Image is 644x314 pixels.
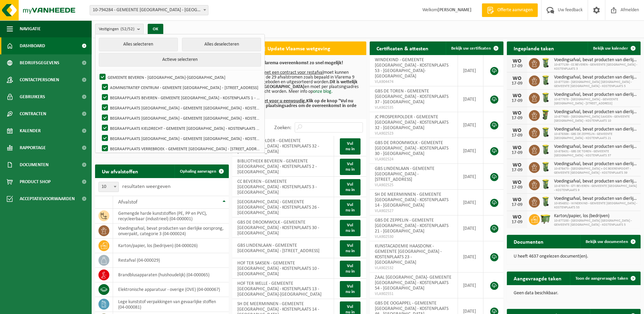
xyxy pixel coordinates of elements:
label: BEGRAAFPLAATS BEVEREN - GEMEENTE [GEOGRAPHIC_DATA] - KOSTENPLAATS 1 - [GEOGRAPHIC_DATA] [100,92,260,103]
td: [DATE] [458,112,483,138]
img: WB-0140-HPE-GN-50 [540,92,551,103]
b: Update uw Vlarema overeenkomst zo snel mogelijk! [239,60,343,66]
td: [DATE] [458,190,483,215]
span: VLA902525 [375,182,453,188]
td: restafval (04-000029) [113,253,229,268]
td: [DATE] [458,273,483,298]
span: Contactpersonen [20,71,59,88]
p: Geen data beschikbaar. [514,291,634,296]
span: Offerte aanvragen [496,7,534,14]
td: [DATE] [458,86,483,112]
span: 10-954852 - WINDEKIND - GEMEENTE [GEOGRAPHIC_DATA] - KOSTENPLAATS 53 [554,202,637,210]
span: 10-794284 - GEMEENTE BEVEREN - BEVEREN-WAAS [90,5,208,15]
div: 17-09 [510,151,524,155]
span: Dashboard [20,37,45,54]
span: Contracten [20,105,46,122]
span: Voedingsafval, bevat producten van dierlijke oorsprong, onverpakt, categorie 3 [554,127,637,132]
label: BEGRAAFPLAATS KIELDRECHT - GEMEENTE [GEOGRAPHIC_DATA] - KOSTENPLAATS 29 - [GEOGRAPHIC_DATA] [100,123,260,133]
span: 10-794284 - GEMEENTE BEVEREN - BEVEREN-WAAS [90,5,208,15]
a: Vul nu in [340,281,361,297]
img: WB-0140-HPE-GN-50 [540,196,551,207]
span: WINDEKIND - GEMEENTE [GEOGRAPHIC_DATA] - KOSTENPLAATS 53 - [GEOGRAPHIC_DATA]-[GEOGRAPHIC_DATA] [375,57,448,79]
div: 17-09 [510,203,524,207]
button: Actieve selecteren [99,53,261,67]
a: Vul nu in [340,159,361,175]
h2: Vlarema 9 | Update Vlaamse wetgeving [232,41,337,55]
span: Vestigingen [99,24,134,34]
span: 10-877139 - CC BEVEREN - GEMEENTE [GEOGRAPHIC_DATA] - KOSTENPLAATS 3 [554,63,637,71]
h2: Documenten [507,235,550,248]
td: [DATE] [458,138,483,164]
img: WB-0140-HPE-GN-50 [540,74,551,86]
td: [DATE] [458,55,483,86]
span: Voedingsafval, bevat producten van dierlijke oorsprong, onverpakt, categorie 3 [554,179,637,184]
span: Navigatie [20,20,41,37]
b: Klik op de knop "Vul nu in" naast het plaatsingsadres om de overeenkomst in orde te brengen. [239,99,356,113]
a: Vul nu in [340,199,361,216]
span: JC PROSPERPOLDER - GEMEENTE [GEOGRAPHIC_DATA] - KOSTENPLAATS 32 - [GEOGRAPHIC_DATA] [375,115,448,130]
span: 10 [99,182,118,192]
span: GBS DE DROOMWOLK - GEMEENTE [GEOGRAPHIC_DATA] - KOSTENPLAATS 30 - [GEOGRAPHIC_DATA] [375,140,448,156]
img: WB-0140-HPE-GN-50 [540,126,551,138]
td: [DATE] [458,164,483,190]
u: Wij maken het voor u eenvoudig. [239,99,306,104]
label: ADMINISTRATIEF CENTRUM - GEMEENTE [GEOGRAPHIC_DATA] - [STREET_ADDRESS] [100,82,260,92]
td: voedingsafval, bevat producten van dierlijke oorsprong, onverpakt, categorie 3 (04-000024) [113,224,229,239]
div: 17-09 [510,99,524,103]
span: Toon de aangevraagde taken [575,276,628,281]
label: Zoeken: [274,125,291,130]
span: KUNSTACADEMIE HAASDONK - GEMEENTE [GEOGRAPHIC_DATA] - KOSTENPLAATS 23 - [GEOGRAPHIC_DATA] [375,244,442,265]
span: Product Shop [20,173,51,190]
button: Alles selecteren [99,38,178,51]
div: 17-09 [510,220,524,225]
span: Voedingsafval, bevat producten van dierlijke oorsprong, onverpakt, categorie 3 [554,144,637,150]
td: [DATE] [458,215,483,241]
span: Karton/papier, los (bedrijven) [554,213,637,219]
div: WO [510,197,524,203]
label: GEMEENTE BEVEREN - [GEOGRAPHIC_DATA]-[GEOGRAPHIC_DATA] [98,72,260,82]
img: WB-1100-HPE-GN-51 [540,213,551,225]
span: 10-877200 - [GEOGRAPHIC_DATA] [GEOGRAPHIC_DATA] - GEMEENTE [GEOGRAPHIC_DATA] - KOSTENPLAATS 5 [554,219,637,227]
a: Ophaling aanvragen [174,164,228,178]
h2: Uw afvalstoffen [95,164,145,178]
span: VLA902524 [375,157,453,162]
img: WB-0060-HPE-GN-50 [540,109,551,121]
span: Kalender [20,122,41,139]
td: CC BEVEREN - GEMEENTE [GEOGRAPHIC_DATA] - KOSTENPLAATS 3 - [GEOGRAPHIC_DATA] [232,177,334,197]
button: Alles deselecteren [182,38,261,51]
img: WB-0140-HPE-GN-50 [540,144,551,155]
span: VLA902551 [375,291,453,297]
span: 10-877678 - [GEOGRAPHIC_DATA] - GEMEENTE [GEOGRAPHIC_DATA] - [STREET_ADDRESS] [554,98,637,106]
a: Bekijk uw kalender [588,41,640,55]
button: Vestigingen(52/52) [95,24,144,34]
span: Voedingsafval, bevat producten van dierlijke oorsprong, onverpakt, categorie 3 [554,92,637,98]
span: SH DE MEERMINNEN - GEMEENTE [GEOGRAPHIC_DATA] - KOSTENPLAATS 14 - [GEOGRAPHIC_DATA] [375,192,448,208]
div: 17-09 [510,81,524,86]
td: HOF TER SAKSEN - GEMEENTE [GEOGRAPHIC_DATA] - KOSTENPLAATS 10 - [GEOGRAPHIC_DATA] [232,258,334,279]
span: Bedrijfsgegevens [20,54,59,71]
img: WB-0140-HPE-GN-50 [540,178,551,190]
span: 10 [98,182,119,192]
span: 10-877200 - [GEOGRAPHIC_DATA] [GEOGRAPHIC_DATA] - GEMEENTE [GEOGRAPHIC_DATA] - KOSTENPLAATS 5 [554,80,637,88]
span: 10-878431 - GBS DE TOREN - GEMEENTE [GEOGRAPHIC_DATA] - KOSTENPLAATS 37 [554,150,637,158]
span: Gebruikers [20,88,45,105]
div: WO [510,76,524,81]
span: GBS DE ZEPPELIN - GEMEENTE [GEOGRAPHIC_DATA] - KOSTENPLAATS 21 - [GEOGRAPHIC_DATA] [375,218,448,234]
div: WO [510,58,524,64]
a: Offerte aanvragen [482,3,538,17]
h2: Aangevraagde taken [507,272,568,285]
span: Bekijk uw documenten [586,240,628,244]
span: Bekijk uw certificaten [451,46,491,51]
span: VLA902535 [375,105,453,110]
span: GBS DE TOREN - GEMEENTE [GEOGRAPHIC_DATA] - KOSTENPLAATS 37 - [GEOGRAPHIC_DATA] [375,89,448,105]
span: Bekijk uw kalender [593,46,628,51]
label: resultaten weergeven [122,184,170,189]
a: Vul nu in [340,179,361,195]
a: Toon de aangevraagde taken [570,272,640,285]
div: WO [510,93,524,99]
a: Vul nu in [340,261,361,277]
label: BEGRAAFPLAATS [GEOGRAPHIC_DATA] - GEMEENTE [GEOGRAPHIC_DATA] - KOSTENPLAATS 36 - [GEOGRAPHIC_DATA] [100,133,260,143]
span: VLA902527 [375,208,453,214]
span: VLA902532 [375,265,453,271]
td: [GEOGRAPHIC_DATA] - GEMEENTE [GEOGRAPHIC_DATA] - KOSTENPLAATS 26 - [GEOGRAPHIC_DATA] [232,197,334,217]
